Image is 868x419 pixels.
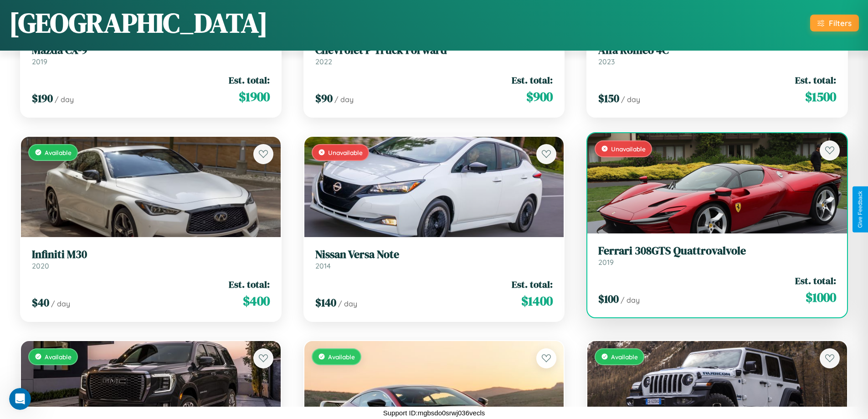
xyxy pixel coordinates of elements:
[598,44,836,66] a: Alfa Romeo 4C2023
[32,44,270,57] h3: Mazda CX-9
[315,91,333,106] span: $ 90
[32,248,270,270] a: Infiniti M302020
[805,88,836,106] span: $ 1500
[598,258,614,267] span: 2019
[328,353,355,361] span: Available
[239,88,270,106] span: $ 1900
[32,248,270,261] h3: Infiniti M30
[32,57,47,66] span: 2019
[611,353,638,361] span: Available
[806,288,836,306] span: $ 1000
[829,18,852,28] div: Filters
[9,388,31,410] iframe: Intercom live chat
[383,407,485,419] p: Support ID: mgbsdo0srwj036vecls
[512,73,553,87] span: Est. total:
[857,191,863,228] div: Give Feedback
[621,95,640,104] span: / day
[328,149,363,156] span: Unavailable
[315,44,553,66] a: Chevrolet P Truck Forward2022
[315,57,332,66] span: 2022
[598,244,836,267] a: Ferrari 308GTS Quattrovalvole2019
[315,248,553,270] a: Nissan Versa Note2014
[229,278,270,291] span: Est. total:
[598,291,619,306] span: $ 100
[521,292,553,310] span: $ 1400
[315,248,553,261] h3: Nissan Versa Note
[315,44,553,57] h3: Chevrolet P Truck Forward
[334,95,354,104] span: / day
[598,244,836,258] h3: Ferrari 308GTS Quattrovalvole
[526,88,553,106] span: $ 900
[512,278,553,291] span: Est. total:
[229,73,270,87] span: Est. total:
[51,299,70,308] span: / day
[45,353,72,361] span: Available
[810,15,859,31] button: Filters
[795,274,836,287] span: Est. total:
[598,44,836,57] h3: Alfa Romeo 4C
[621,295,640,305] span: / day
[338,299,357,308] span: / day
[243,292,270,310] span: $ 400
[45,149,72,156] span: Available
[55,95,74,104] span: / day
[795,73,836,87] span: Est. total:
[598,91,619,106] span: $ 150
[9,4,268,41] h1: [GEOGRAPHIC_DATA]
[315,295,336,310] span: $ 140
[32,295,49,310] span: $ 40
[598,57,615,66] span: 2023
[32,91,53,106] span: $ 190
[32,261,49,270] span: 2020
[32,44,270,66] a: Mazda CX-92019
[611,145,646,153] span: Unavailable
[315,261,331,270] span: 2014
